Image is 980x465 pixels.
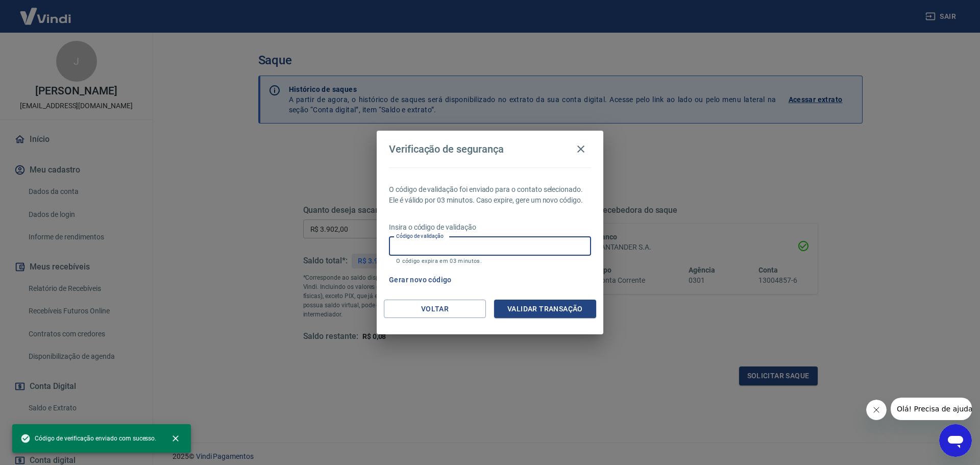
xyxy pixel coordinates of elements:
button: close [164,427,187,450]
iframe: Mensagem da empresa [891,398,972,420]
iframe: Fechar mensagem [866,400,887,420]
label: Código de validação [396,232,444,240]
button: Gerar novo código [385,271,456,289]
p: Insira o código de validação [389,222,591,233]
button: Voltar [384,300,486,319]
button: Validar transação [494,300,596,319]
span: Código de verificação enviado com sucesso. [20,433,156,444]
h4: Verificação de segurança [389,143,504,155]
p: O código de validação foi enviado para o contato selecionado. Ele é válido por 03 minutos. Caso e... [389,184,591,206]
iframe: Botão para abrir a janela de mensagens [939,424,972,457]
p: O código expira em 03 minutos. [396,258,584,264]
span: Olá! Precisa de ajuda? [6,7,86,15]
